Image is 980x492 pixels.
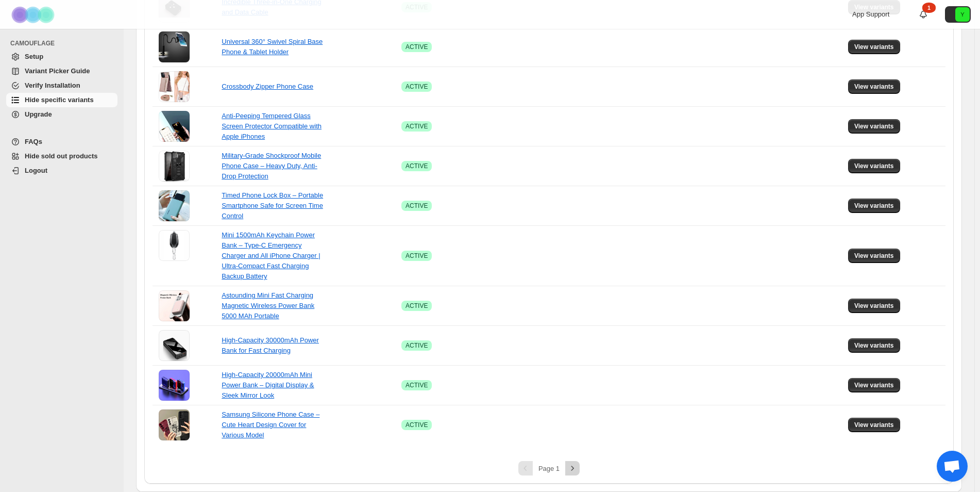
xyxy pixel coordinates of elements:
span: ACTIVE [405,83,428,91]
div: 1 [922,3,936,13]
span: Hide sold out products [25,152,98,160]
img: High-Capacity 20000mAh Mini Power Bank – Digital Display & Sleek Mirror Look [159,370,190,401]
button: View variants [848,418,900,432]
img: Crossbody Zipper Phone Case [159,71,190,102]
span: CAMOUFLAGE [10,39,119,47]
a: Hide sold out products [6,149,117,163]
a: Anti-Peeping Tempered Glass Screen Protector Compatible with Apple iPhones [222,112,322,140]
span: View variants [854,252,894,260]
span: View variants [854,43,894,51]
img: Samsung Silicone Phone Case – Cute Heart Design Cover for Various Model [159,409,190,440]
span: View variants [854,341,894,350]
a: Crossbody Zipper Phone Case [222,83,313,90]
span: View variants [854,202,894,210]
span: ACTIVE [405,381,428,389]
a: Astounding Mini Fast Charging Magnetic Wireless Power Bank 5000 MAh Portable [222,291,314,320]
a: Upgrade [6,107,117,122]
span: Verify Installation [25,81,80,89]
button: View variants [848,159,900,173]
span: View variants [854,381,894,389]
a: Universal 360° Swivel Spiral Base Phone & Tablet Holder [222,38,323,56]
a: Samsung Silicone Phone Case – Cute Heart Design Cover for Various Model [222,411,319,439]
button: View variants [848,119,900,134]
text: Y [960,11,965,18]
img: Anti-Peeping Tempered Glass Screen Protector Compatible with Apple iPhones [159,111,190,142]
button: Next [565,461,580,475]
span: ACTIVE [405,341,428,350]
span: ACTIVE [405,162,428,170]
button: View variants [848,40,900,54]
img: Mini 1500mAh Keychain Power Bank – Type-C Emergency Charger and All iPhone Charger | Ultra-Compac... [159,230,190,261]
a: High-Capacity 30000mAh Power Bank for Fast Charging [222,336,319,354]
span: ACTIVE [405,43,428,51]
a: High-Capacity 20000mAh Mini Power Bank – Digital Display & Sleek Mirror Look [222,371,314,399]
button: View variants [848,299,900,313]
a: Mini 1500mAh Keychain Power Bank – Type-C Emergency Charger and All iPhone Charger | Ultra-Compac... [222,231,320,280]
span: App Support [852,10,889,18]
span: Logout [25,167,47,174]
a: Timed Phone Lock Box – Portable Smartphone Safe for Screen Time Control [222,191,323,220]
img: Camouflage [8,1,60,29]
span: Setup [25,53,43,60]
span: View variants [854,83,894,91]
a: 1 [918,9,928,20]
span: ACTIVE [405,122,428,130]
img: Astounding Mini Fast Charging Magnetic Wireless Power Bank 5000 MAh Portable [159,290,190,321]
button: View variants [848,378,900,392]
img: Timed Phone Lock Box – Portable Smartphone Safe for Screen Time Control [159,190,190,221]
nav: Pagination [153,461,945,475]
span: View variants [854,162,894,170]
a: Hide specific variants [6,93,117,107]
span: View variants [854,421,894,429]
button: View variants [848,338,900,353]
button: View variants [848,249,900,263]
img: High-Capacity 30000mAh Power Bank for Fast Charging [159,330,190,361]
span: ACTIVE [405,202,428,210]
button: Avatar with initials Y [945,6,971,23]
a: Logout [6,163,117,178]
img: Universal 360° Swivel Spiral Base Phone & Tablet Holder [159,31,190,62]
img: Military-Grade Shockproof Mobile Phone Case – Heavy Duty, Anti-Drop Protection [159,151,190,182]
a: Open chat [937,451,968,482]
a: Military-Grade Shockproof Mobile Phone Case – Heavy Duty, Anti-Drop Protection [222,152,321,180]
button: View variants [848,199,900,213]
span: View variants [854,302,894,310]
span: ACTIVE [405,252,428,260]
span: Upgrade [25,110,52,118]
button: View variants [848,79,900,94]
span: Avatar with initials Y [955,7,970,22]
span: FAQs [25,138,42,145]
span: Variant Picker Guide [25,67,90,75]
a: Setup [6,50,117,64]
a: Variant Picker Guide [6,64,117,78]
a: Verify Installation [6,78,117,93]
span: Hide specific variants [25,96,94,104]
a: FAQs [6,135,117,149]
span: ACTIVE [405,421,428,429]
span: ACTIVE [405,302,428,310]
span: View variants [854,122,894,130]
span: Page 1 [538,465,560,472]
